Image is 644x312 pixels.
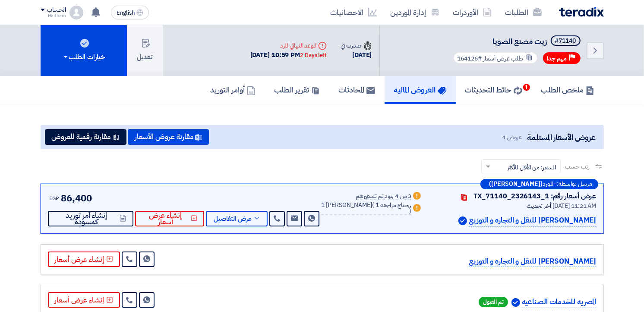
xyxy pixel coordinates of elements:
[559,7,604,17] img: Teradix logo
[117,10,135,16] span: English
[410,207,412,216] span: )
[48,252,120,267] button: إنشاء عرض أسعار
[61,191,92,205] span: 86,400
[456,76,532,104] a: حائط التحديثات1
[493,35,547,47] span: زيت مصنع الصويا
[135,211,205,226] button: إنشاء عرض أسعار
[469,256,596,267] p: [PERSON_NAME] للنقل و التجاره و التوزيع
[555,38,576,44] div: #71140
[127,25,163,76] button: تعديل
[565,162,590,171] span: رتب حسب
[532,76,604,104] a: ملخص الطلب
[341,50,372,60] div: [DATE]
[458,54,482,63] span: #164126
[451,35,582,48] h5: زيت مصنع الصويا
[142,212,189,225] span: إنشاء عرض أسعار
[543,181,554,187] span: المورد
[502,133,522,142] span: عروض 4
[41,25,127,76] button: خيارات الطلب
[111,6,149,19] button: English
[48,211,133,226] button: إنشاء أمر توريد كمسودة
[341,41,372,50] div: صدرت في
[265,76,329,104] a: تقرير الطلب
[372,201,374,210] span: (
[201,76,265,104] a: أوامر التوريد
[474,191,597,201] div: عرض أسعار رقم: TX_71140_2326143_1
[394,85,446,95] h5: العروض الماليه
[300,51,327,60] div: 2 Days left
[339,85,375,95] h5: المحادثات
[499,2,549,22] a: الطلبات
[321,202,411,215] div: 1 [PERSON_NAME]
[489,181,543,187] b: ([PERSON_NAME])
[211,85,256,95] h5: أوامر التوريد
[557,181,593,187] span: مرسل بواسطة:
[250,50,327,60] div: [DATE] 10:59 PM
[356,193,412,200] div: 3 من 4 بنود تم تسعيرهم
[329,76,385,104] a: المحادثات
[547,54,567,63] span: مهم جدا
[385,76,456,104] a: العروض الماليه
[552,201,597,210] span: [DATE] 11:21 AM
[62,52,105,62] div: خيارات الطلب
[47,6,66,14] div: الحساب
[511,298,520,307] img: Verified Account
[275,85,320,95] h5: تقرير الطلب
[541,85,594,95] h5: ملخص الطلب
[50,194,60,202] span: EGP
[376,201,412,210] span: 1 يحتاج مراجعه,
[214,216,252,222] span: عرض التفاصيل
[324,2,384,22] a: الاحصائيات
[55,212,118,225] span: إنشاء أمر توريد كمسودة
[480,179,598,189] div: –
[458,216,467,225] img: Verified Account
[508,163,556,172] span: السعر: من الأقل للأكثر
[250,41,327,50] div: الموعد النهائي للرد
[479,297,508,307] span: تم القبول
[527,131,596,143] span: عروض الأسعار المستلمة
[45,129,126,145] button: مقارنة رقمية للعروض
[469,215,596,226] p: [PERSON_NAME] للنقل و التجاره و التوزيع
[465,85,522,95] h5: حائط التحديثات
[69,6,83,19] img: profile_test.png
[527,201,551,210] span: أخر تحديث
[523,84,530,91] span: 1
[206,211,268,226] button: عرض التفاصيل
[41,13,66,18] div: Haitham
[522,296,597,308] p: المصريه للخدمات الصناعيه
[483,54,524,63] span: طلب عرض أسعار
[128,129,209,145] button: مقارنة عروض الأسعار
[446,2,499,22] a: الأوردرات
[384,2,446,22] a: إدارة الموردين
[48,292,120,308] button: إنشاء عرض أسعار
